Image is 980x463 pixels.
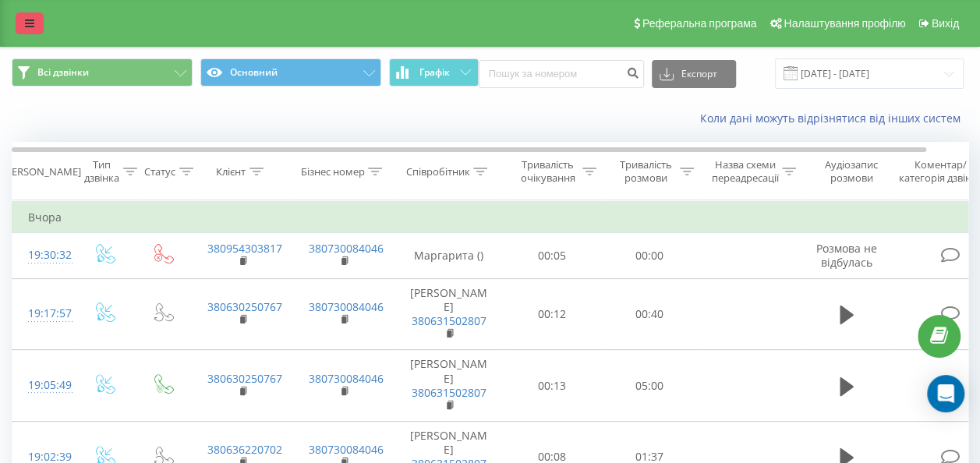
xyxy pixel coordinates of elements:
[700,111,968,125] a: Коли дані можуть відрізнятися вiд інших систем
[932,17,959,30] span: Вихід
[309,299,384,314] a: 380730084046
[816,241,877,270] span: Розмова не відбулась
[412,385,486,400] a: 380631502807
[207,299,282,314] a: 380630250767
[642,17,757,30] span: Реферальна програма
[504,233,601,278] td: 00:05
[405,165,469,178] div: Співробітник
[601,350,699,422] td: 05:00
[813,158,889,185] div: Аудіозапис розмови
[412,313,486,328] a: 380631502807
[309,442,384,457] a: 380730084046
[479,60,644,88] input: Пошук за номером
[927,375,964,412] div: Open Intercom Messenger
[394,278,504,350] td: [PERSON_NAME]
[614,158,676,185] div: Тривалість розмови
[300,165,364,178] div: Бізнес номер
[389,58,479,87] button: Графік
[216,165,246,178] div: Клієнт
[207,241,282,256] a: 380954303817
[309,371,384,386] a: 380730084046
[2,165,81,178] div: [PERSON_NAME]
[84,158,119,185] div: Тип дзвінка
[394,350,504,422] td: [PERSON_NAME]
[504,278,601,350] td: 00:12
[419,67,450,78] span: Графік
[504,350,601,422] td: 00:13
[652,60,736,88] button: Експорт
[207,442,282,457] a: 380636220702
[207,371,282,386] a: 380630250767
[28,299,59,329] div: 19:17:57
[144,165,175,178] div: Статус
[28,370,59,401] div: 19:05:49
[394,233,504,278] td: Маргарита ()
[601,278,699,350] td: 00:40
[37,66,89,79] span: Всі дзвінки
[200,58,381,87] button: Основний
[28,240,59,270] div: 19:30:32
[601,233,699,278] td: 00:00
[309,241,384,256] a: 380730084046
[784,17,905,30] span: Налаштування профілю
[517,158,578,185] div: Тривалість очікування
[711,158,778,185] div: Назва схеми переадресації
[12,58,193,87] button: Всі дзвінки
